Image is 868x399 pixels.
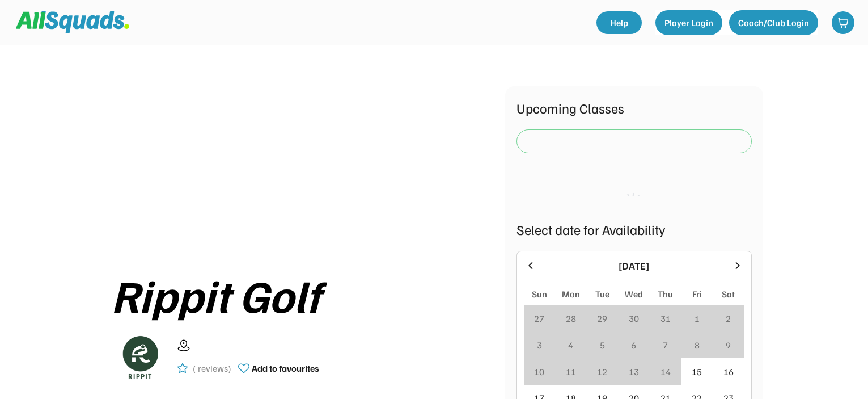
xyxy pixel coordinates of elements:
div: [DATE] [543,258,725,274]
div: 5 [600,338,605,352]
div: 28 [566,312,576,325]
div: Rippit Golf [111,270,494,320]
div: 8 [695,338,700,352]
div: 27 [534,312,544,325]
img: Squad%20Logo.svg [16,11,129,33]
div: 15 [692,365,702,379]
div: 13 [629,365,639,379]
div: 10 [534,365,544,379]
div: 30 [629,312,639,325]
a: Help [596,11,642,34]
div: 2 [726,312,731,325]
div: Mon [562,287,580,301]
img: Rippitlogov2_green.png [111,329,168,385]
img: shopping-cart-01%20%281%29.svg [837,17,849,28]
div: 3 [537,338,542,352]
div: 6 [631,338,636,352]
div: 12 [597,365,607,379]
div: 9 [726,338,731,352]
div: 7 [663,338,668,352]
div: Add to favourites [252,362,319,375]
button: Coach/Club Login [729,10,818,35]
div: 1 [695,312,700,325]
div: Thu [658,287,673,301]
div: Select date for Availability [516,219,752,240]
div: 16 [723,365,734,379]
div: Sun [532,287,547,301]
div: ( reviews) [193,362,231,375]
div: 14 [660,365,671,379]
div: Upcoming Classes [516,98,752,118]
div: 29 [597,312,607,325]
div: Fri [692,287,702,301]
div: 31 [660,312,671,325]
button: Player Login [655,10,722,35]
div: 4 [568,338,573,352]
div: 11 [566,365,576,379]
img: yH5BAEAAAAALAAAAAABAAEAAAIBRAA7 [146,86,458,256]
div: Sat [722,287,735,301]
div: Tue [595,287,609,301]
div: Wed [625,287,643,301]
